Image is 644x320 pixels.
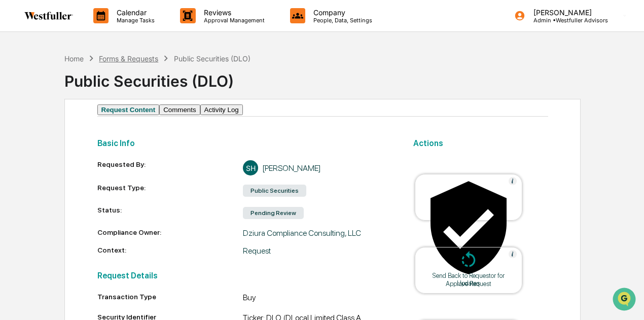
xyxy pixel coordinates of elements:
[243,293,389,305] div: Buy
[97,104,160,115] button: Request Content
[97,293,243,301] div: Transaction Type
[10,10,30,30] img: Greenboard
[90,157,111,165] span: [DATE]
[174,54,251,63] div: Public Securities (DLO)
[74,228,82,236] div: 🗄️
[97,228,243,238] div: Compliance Owner:
[84,227,126,237] span: Attestations
[99,54,158,63] div: Forms & Requests
[196,8,270,17] p: Reviews
[10,41,185,57] p: How can we help?
[97,104,548,115] div: secondary tabs example
[21,97,40,115] img: 8933085812038_c878075ebb4cc5468115_72.jpg
[305,17,377,24] p: People, Data, Settings
[109,17,160,24] p: Manage Tasks
[200,104,243,115] button: Activity Log
[71,244,123,253] a: Powered byPylon
[109,8,160,17] p: Calendar
[423,272,514,287] div: Send Back to Requestor for Updates
[46,97,166,107] div: Start new chat
[10,175,26,191] img: Rachel Stanley
[525,17,608,24] p: Admin • Westfuller Advisors
[24,12,73,20] img: logo
[509,177,517,185] img: Help
[84,157,88,165] span: •
[69,223,130,241] a: 🗄️Attestations
[97,206,243,220] div: Status:
[97,246,243,256] div: Context:
[525,8,608,17] p: [PERSON_NAME]
[172,100,185,112] button: Start new chat
[64,64,644,90] div: Public Securities (DLO)
[6,223,69,241] a: 🖐️Preclearance
[90,185,111,193] span: [DATE]
[305,8,377,17] p: Company
[413,138,548,148] h2: Actions
[243,228,389,238] div: Dziura Compliance Consulting, LLC
[97,271,389,280] h2: Request Details
[20,227,65,237] span: Preclearance
[10,148,26,164] img: Rachel Stanley
[243,207,304,219] div: Pending Review
[31,157,82,165] span: [PERSON_NAME]
[243,246,389,256] div: Request
[64,54,84,63] div: Home
[157,130,185,142] button: See all
[10,132,68,140] div: Past conversations
[243,160,258,175] div: SH
[243,185,306,197] div: Public Securities
[31,185,82,193] span: [PERSON_NAME]
[10,228,18,236] div: 🖐️
[97,160,243,175] div: Requested By:
[101,245,123,253] span: Pylon
[159,104,200,115] button: Comments
[46,107,139,115] div: We're available if you need us!
[97,138,389,148] h2: Basic Info
[84,185,88,193] span: •
[612,287,639,314] iframe: Open customer support
[97,184,243,198] div: Request Type:
[262,163,321,173] div: [PERSON_NAME]
[196,17,270,24] p: Approval Management
[509,250,517,258] img: Help
[10,97,28,115] img: 1746055101610-c473b297-6a78-478c-a979-82029cc54cd1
